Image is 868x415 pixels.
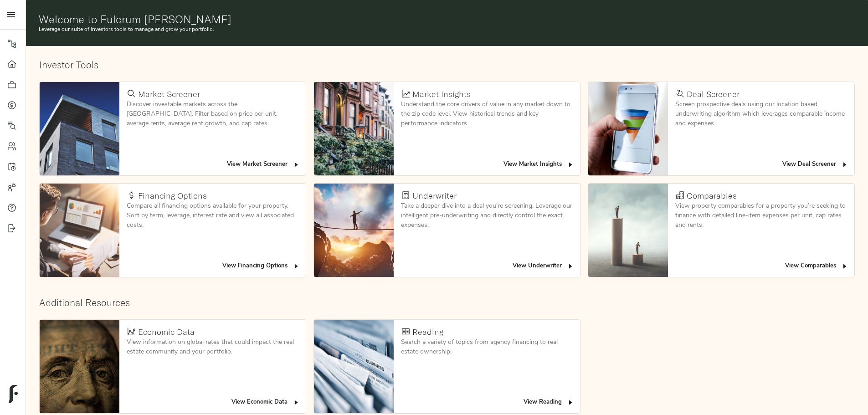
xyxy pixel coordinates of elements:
img: Financing Options [40,184,119,277]
p: Screen prospective deals using our location based underwriting algorithm which leverages comparab... [675,100,847,128]
p: View information on global rates that could impact the real estate community and your portfolio. [127,338,298,357]
p: Leverage our suite of investors tools to manage and grow your portfolio. [39,26,856,34]
button: View Market Insights [501,158,576,172]
h2: Investor Tools [39,59,855,71]
img: Deal Screener [588,82,668,175]
p: Discover investable markets across the [GEOGRAPHIC_DATA]. Filter based on price per unit, average... [127,100,298,128]
p: Search a variety of topics from agency financing to real estate ownership. [401,338,573,357]
span: View Comparables [785,261,848,272]
img: Economic Data [40,320,119,413]
img: Market Screener [40,82,119,175]
span: View Market Screener [227,159,300,170]
span: View Financing Options [222,261,300,272]
button: View Reading [521,395,576,410]
h4: Market Screener [138,89,200,99]
h4: Market Insights [412,89,471,99]
span: View Deal Screener [782,159,848,170]
h2: Additional Resources [39,297,855,308]
h4: Financing Options [138,191,207,201]
button: View Underwriter [510,259,576,273]
h4: Economic Data [138,327,195,337]
span: View Reading [524,397,574,408]
button: View Economic Data [229,395,302,410]
button: View Financing Options [220,259,302,273]
h4: Deal Screener [687,89,740,99]
p: View property comparables for a property you’re seeking to finance with detailed line-item expens... [675,201,847,230]
span: View Underwriter [513,261,574,272]
span: View Market Insights [503,159,574,170]
button: View Comparables [783,259,851,273]
h4: Comparables [687,191,737,201]
button: View Deal Screener [780,158,851,172]
span: View Economic Data [231,397,300,408]
img: Market Insights [314,82,394,175]
img: Comparables [588,184,668,277]
img: Underwriter [314,184,394,277]
button: View Market Screener [225,158,302,172]
p: Understand the core drivers of value in any market down to the zip code level. View historical tr... [401,100,573,128]
h1: Welcome to Fulcrum [PERSON_NAME] [39,13,856,26]
img: logo [9,385,18,403]
p: Compare all financing options available for your property. Sort by term, leverage, interest rate ... [127,201,298,230]
h4: Underwriter [412,191,457,201]
p: Take a deeper dive into a deal you’re screening. Leverage our intelligent pre-underwriting and di... [401,201,573,230]
h4: Reading [412,327,443,337]
img: Reading [314,320,394,413]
